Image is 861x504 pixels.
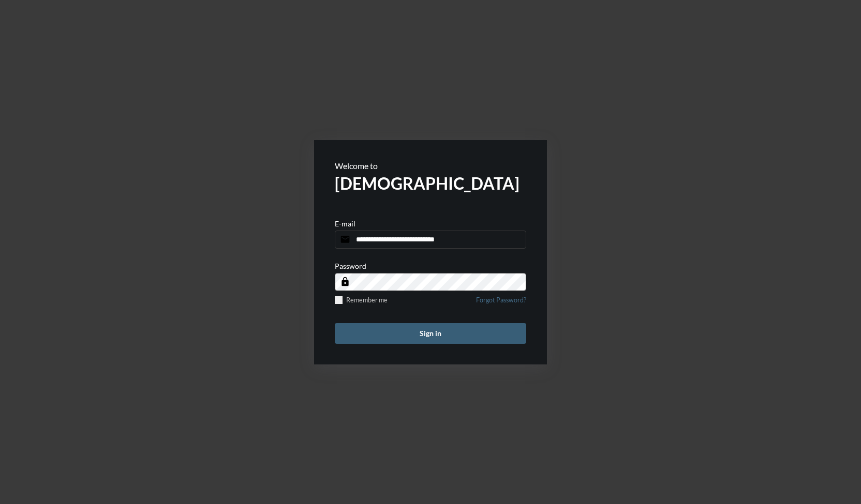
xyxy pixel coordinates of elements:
[335,173,526,193] h2: [DEMOGRAPHIC_DATA]
[335,262,366,270] p: Password
[335,323,526,344] button: Sign in
[335,161,526,171] p: Welcome to
[335,219,355,228] p: E-mail
[335,296,388,304] label: Remember me
[476,296,526,310] a: Forgot Password?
